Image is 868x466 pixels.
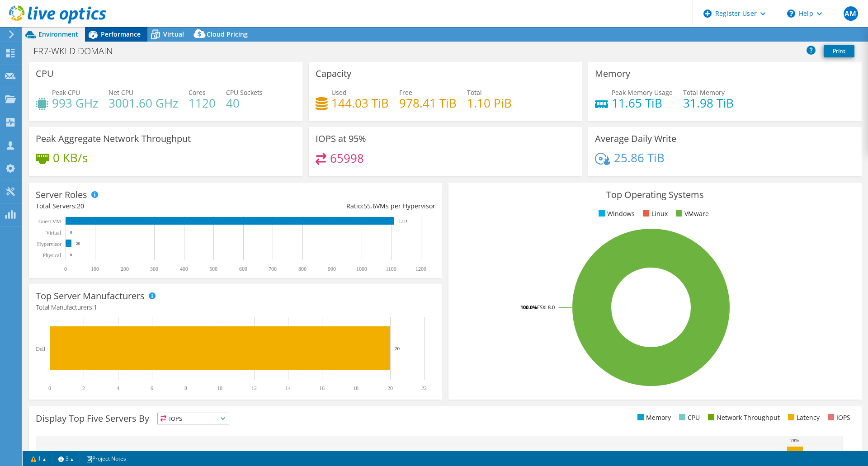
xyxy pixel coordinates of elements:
h4: 31.98 TiB [683,98,734,108]
a: 1 [24,453,52,464]
span: Cloud Pricing [207,30,248,38]
text: 12 [251,385,257,391]
span: Environment [38,30,78,38]
text: 0 [64,266,67,272]
span: Total [467,88,482,97]
text: 700 [269,266,277,272]
h4: 1.10 PiB [467,98,512,108]
a: Project Notes [80,453,132,464]
svg: \n [787,9,795,18]
h3: IOPS at 95% [316,134,366,144]
div: Ratio: VMs per Hypervisor [236,201,435,211]
text: Hypervisor [37,241,61,247]
text: 300 [150,266,158,272]
h3: Server Roles [36,190,87,200]
li: CPU [677,413,700,423]
text: Guest VM [38,218,61,225]
text: 10 [217,385,222,391]
li: Windows [596,209,635,219]
h3: Memory [595,69,630,79]
text: 20 [395,346,400,351]
text: 20 [76,241,80,246]
h4: 0 KB/s [53,153,88,163]
h4: 978.41 TiB [399,98,457,108]
h4: 11.65 TiB [612,98,673,108]
text: 2 [82,385,85,391]
span: Peak CPU [52,88,80,97]
text: 8 [184,385,187,391]
span: 20 [77,202,84,210]
text: 6 [151,385,153,391]
text: 200 [121,266,129,272]
h4: 993 GHz [52,98,98,108]
span: Net CPU [108,88,133,97]
text: 1000 [356,266,367,272]
text: 4 [117,385,119,391]
li: Memory [635,413,671,423]
li: IOPS [826,413,850,423]
span: Free [399,88,412,97]
h4: 25.86 TiB [614,153,665,163]
h3: Peak Aggregate Network Throughput [36,134,191,144]
div: Total Servers: [36,201,236,211]
text: 800 [298,266,307,272]
h4: 40 [226,98,263,108]
li: Network Throughput [706,413,780,423]
text: 1200 [415,266,426,272]
span: AM [844,6,858,21]
span: 55.6 [363,202,376,210]
text: Virtual [46,230,61,236]
text: 600 [239,266,247,272]
span: Virtual [163,30,184,38]
span: Total Memory [683,88,725,97]
tspan: ESXi 8.0 [537,304,555,311]
text: 16 [319,385,325,391]
text: Physical [42,252,61,259]
h4: Total Manufacturers: [36,302,435,312]
h4: 1120 [189,98,216,108]
h4: 3001.60 GHz [108,98,178,108]
text: Dell [36,346,45,352]
text: 1100 [386,266,396,272]
text: 400 [180,266,188,272]
a: 3 [52,453,80,464]
text: 500 [209,266,217,272]
span: CPU Sockets [226,88,263,97]
h3: Capacity [316,69,351,79]
text: 20 [387,385,393,391]
h3: Top Operating Systems [455,190,855,200]
span: Performance [101,30,141,38]
h4: 65998 [330,153,364,163]
li: Latency [786,413,820,423]
text: 18 [353,385,359,391]
h4: 144.03 TiB [331,98,389,108]
li: VMware [674,209,709,219]
text: 0 [48,385,51,391]
text: 78% [790,438,799,443]
span: Cores [189,88,206,97]
text: 22 [421,385,427,391]
h1: FR7-WKLD DOMAIN [29,46,127,56]
text: 100 [91,266,99,272]
span: 1 [94,303,97,311]
tspan: 100.0% [520,304,537,311]
text: 0 [70,230,72,235]
li: Linux [641,209,668,219]
a: Print [824,45,854,57]
span: Used [331,88,347,97]
text: 1,111 [399,219,408,223]
span: Peak Memory Usage [612,88,673,97]
h3: CPU [36,69,54,79]
text: 900 [328,266,336,272]
span: IOPS [158,413,229,424]
text: 0 [70,253,72,257]
h3: Average Daily Write [595,134,676,144]
h3: Top Server Manufacturers [36,291,145,301]
text: 14 [285,385,291,391]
